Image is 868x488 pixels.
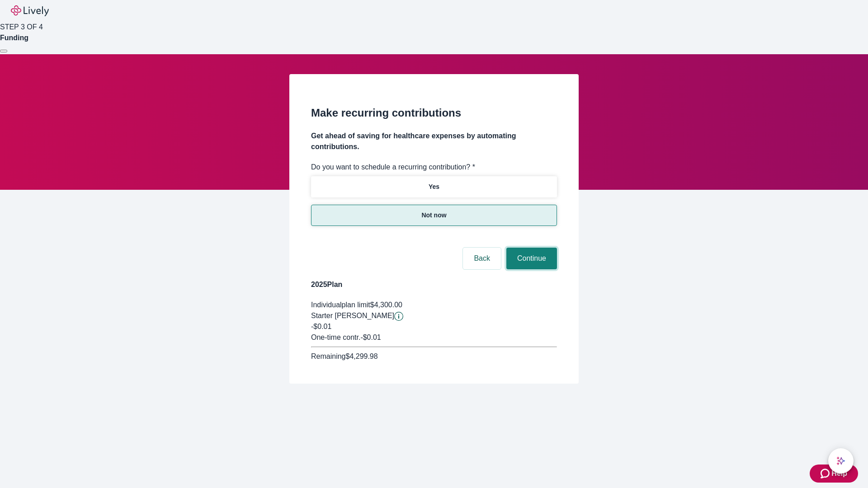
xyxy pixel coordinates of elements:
span: Starter [PERSON_NAME] [311,312,394,319]
svg: Lively AI Assistant [836,456,845,465]
button: chat [828,448,854,474]
button: Back [463,248,501,269]
p: Yes [429,182,439,192]
label: Do you want to schedule a recurring contribution? * [311,162,475,173]
span: One-time contr. [311,333,360,341]
button: Not now [311,205,557,226]
button: Lively will contribute $0.01 to establish your account [394,312,403,321]
svg: Zendesk support icon [821,468,831,479]
span: Individual plan limit [311,301,370,309]
button: Zendesk support iconHelp [810,465,858,483]
h4: Get ahead of saving for healthcare expenses by automating contributions. [311,131,557,152]
p: Not now [421,211,446,220]
span: $4,299.98 [345,352,377,360]
svg: Starter penny details [394,312,403,321]
button: Continue [506,248,557,269]
span: Help [831,468,847,479]
span: -$0.01 [311,323,331,330]
span: Remaining [311,352,345,360]
h2: Make recurring contributions [311,105,557,121]
h4: 2025 Plan [311,279,557,290]
span: $4,300.00 [370,301,402,309]
button: Yes [311,176,557,197]
span: - $0.01 [360,333,381,341]
img: Lively [11,5,49,16]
